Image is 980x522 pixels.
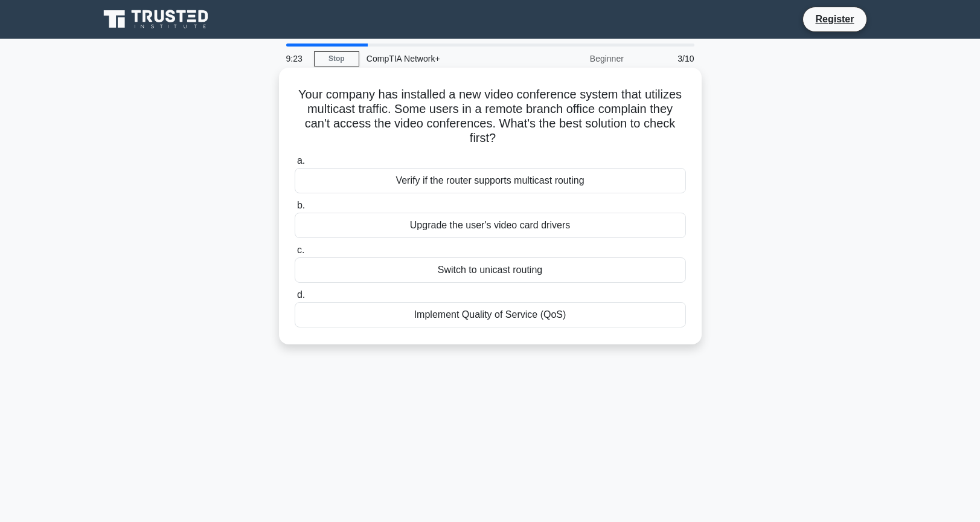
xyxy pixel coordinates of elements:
div: 3/10 [631,47,702,71]
a: Stop [314,51,359,66]
span: a. [297,155,305,166]
a: Register [808,11,861,27]
div: 9:23 [279,47,314,71]
h5: Your company has installed a new video conference system that utilizes multicast traffic. Some us... [293,87,687,146]
span: b. [297,200,305,210]
div: Switch to unicast routing [295,257,686,283]
div: CompTIA Network+ [359,47,525,71]
div: Upgrade the user's video card drivers [295,213,686,238]
span: c. [297,245,304,255]
div: Beginner [525,47,631,71]
span: d. [297,289,305,300]
div: Verify if the router supports multicast routing [295,168,686,193]
div: Implement Quality of Service (QoS) [295,302,686,327]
